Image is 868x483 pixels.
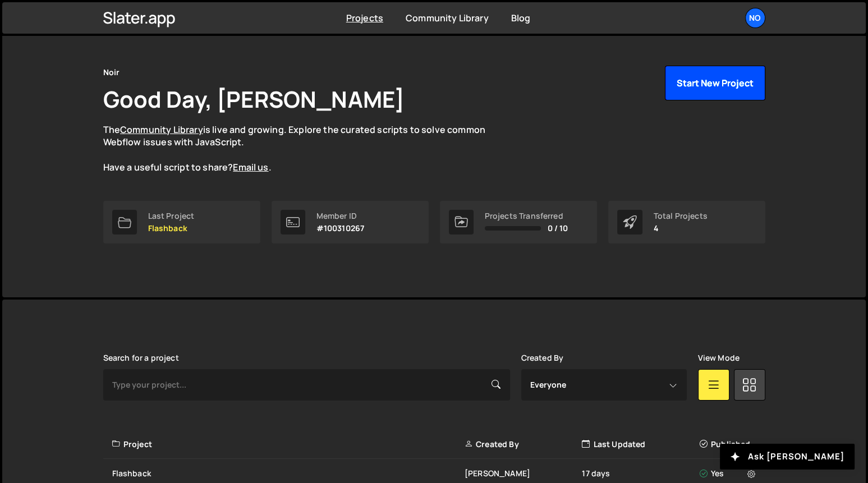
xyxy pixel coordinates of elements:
[698,353,740,362] label: View Mode
[316,224,365,233] p: #100310267
[745,8,765,28] a: No
[548,224,568,233] span: 0 / 10
[120,123,203,136] a: Community Library
[112,439,465,450] div: Project
[112,468,465,479] div: Flashback
[700,439,759,450] div: Published
[103,66,120,79] div: Noir
[720,444,855,470] button: Ask [PERSON_NAME]
[103,123,507,174] p: The is live and growing. Explore the curated scripts to solve common Webflow issues with JavaScri...
[654,211,708,220] div: Total Projects
[465,468,582,479] div: [PERSON_NAME]
[316,211,365,220] div: Member ID
[103,201,260,243] a: Last Project Flashback
[485,211,568,220] div: Projects Transferred
[582,468,699,479] div: 17 days
[233,161,268,173] a: Email us
[582,439,699,450] div: Last Updated
[148,211,195,220] div: Last Project
[406,12,489,24] a: Community Library
[654,224,708,233] p: 4
[346,12,383,24] a: Projects
[521,353,564,362] label: Created By
[665,66,765,100] button: Start New Project
[700,468,759,479] div: Yes
[103,369,510,401] input: Type your project...
[103,353,179,362] label: Search for a project
[148,224,195,233] p: Flashback
[103,84,405,114] h1: Good Day, [PERSON_NAME]
[465,439,582,450] div: Created By
[511,12,531,24] a: Blog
